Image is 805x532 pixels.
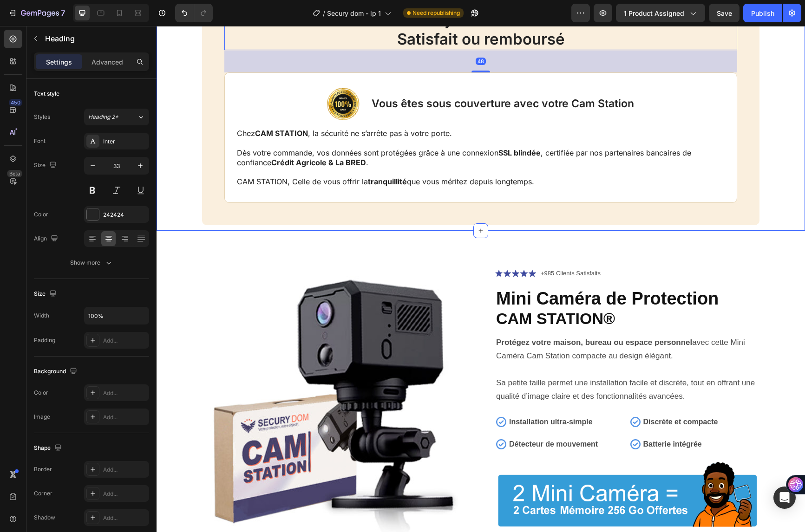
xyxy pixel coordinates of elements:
[487,392,562,400] strong: Discrète et compacte
[215,71,478,85] p: Vous êtes sous couverture avec votre Cam Station
[34,210,48,219] div: Color
[743,4,782,22] button: Publish
[340,352,598,375] span: Sa petite taille permet une installation facile et discrète, tout en offrant une qualité d’image ...
[34,513,55,522] div: Shadow
[61,7,65,19] p: 7
[340,312,589,334] span: avec cette Mini Caméra Cam Station compacte au design élégant.
[34,254,149,271] button: Show more
[175,4,213,22] div: Undo/Redo
[340,284,458,301] strong: CAM STATION®
[319,32,329,39] div: 48
[92,57,123,67] p: Advanced
[340,263,562,282] strong: Mini Caméra de Protection
[353,414,441,422] strong: Détecteur de mouvement
[624,8,684,18] span: 1 product assigned
[4,4,69,22] button: 7
[80,103,569,112] p: Chez , la sécurité ne s’arrête pas à votre porte.
[34,465,52,474] div: Border
[103,466,147,474] div: Add...
[384,243,444,252] p: +985 Clients Satisfaits
[412,9,460,17] span: Need republishing
[98,103,151,112] strong: CAM STATION
[34,137,46,145] div: Font
[34,159,59,172] div: Size
[340,312,536,321] strong: Protégez votre maison, bureau ou espace personnel
[80,142,569,161] p: CAM STATION, Celle de vous offrir la que vous méritez depuis longtemps.
[709,4,740,22] button: Save
[103,490,147,498] div: Add...
[34,113,50,121] div: Styles
[616,4,705,22] button: 1 product assigned
[34,489,52,498] div: Corner
[34,90,59,98] div: Text style
[327,8,381,18] span: Secury dom - lp 1
[323,8,325,18] span: /
[170,62,203,94] img: gempages_583594733012517716-0f9e57f1-3748-4736-8f6e-4ffe5de4b00e.png
[34,413,50,421] div: Image
[7,170,22,177] div: Beta
[9,99,22,106] div: 450
[85,307,149,324] input: Auto
[103,137,147,146] div: Inter
[157,26,805,532] iframe: Design area
[103,514,147,522] div: Add...
[115,132,209,141] strong: Crédit Agricole & La BRED
[34,365,79,378] div: Background
[80,112,569,141] p: Dès votre commande, vos données sont protégées grâce à une connexion , certifiée par nos partenai...
[88,113,118,121] span: Heading 2*
[342,122,384,131] strong: SSL blindée
[45,33,145,44] p: Heading
[34,389,48,397] div: Color
[353,392,436,400] strong: Installation ultra-simple
[211,151,250,160] strong: tranquillité
[103,389,147,397] div: Add...
[487,414,545,422] strong: Batterie intégrée
[46,57,72,67] p: Settings
[751,8,774,18] div: Publish
[34,442,64,454] div: Shape
[34,311,49,320] div: Width
[103,211,147,219] div: 242424
[103,413,147,422] div: Add...
[34,288,59,300] div: Size
[34,336,55,344] div: Padding
[70,258,113,267] div: Show more
[773,487,796,509] div: Open Intercom Messenger
[717,9,732,17] span: Save
[103,337,147,345] div: Add...
[34,233,60,245] div: Align
[84,109,149,125] button: Heading 2*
